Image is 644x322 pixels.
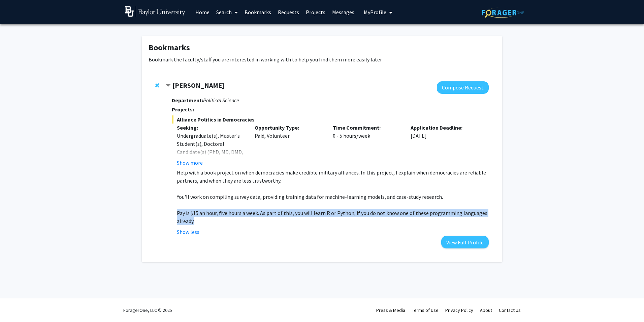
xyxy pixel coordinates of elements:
span: Remove Joshua Alley from bookmarks [155,83,159,88]
p: Opportunity Type: [255,124,323,132]
p: Bookmark the faculty/staff you are interested in working with to help you find them more easily l... [149,55,495,63]
div: 0 - 5 hours/week [328,124,406,167]
div: ForagerOne, LLC © 2025 [123,298,172,322]
a: Privacy Policy [445,307,473,313]
div: Undergraduate(s), Master's Student(s), Doctoral Candidate(s) (PhD, MD, DMD, PharmD, etc.) [177,132,245,164]
button: Show more [177,159,203,167]
span: Alliance Politics in Democracies [172,115,489,124]
a: Requests [275,0,302,24]
a: Search [213,0,241,24]
div: [DATE] [406,124,484,167]
a: Home [192,0,213,24]
img: Baylor University Logo [125,6,185,17]
button: Show less [177,228,199,236]
p: You'll work on compiling survey data, providing training data for machine-learning models, and ca... [177,193,489,201]
button: Compose Request to Joshua Alley [437,81,489,94]
span: My Profile [364,9,386,16]
a: Messages [329,0,358,24]
a: About [480,307,492,313]
button: View Full Profile [441,236,489,248]
a: Projects [302,0,329,24]
strong: Projects: [172,106,194,113]
a: Terms of Use [412,307,439,313]
strong: Department: [172,97,203,104]
p: Application Deadline: [411,124,479,132]
p: Time Commitment: [333,124,401,132]
h1: Bookmarks [149,43,495,53]
strong: [PERSON_NAME] [172,81,224,89]
img: ForagerOne Logo [482,7,524,18]
p: Help with a book project on when democracies make credible military alliances. In this project, I... [177,168,489,185]
iframe: Chat [5,292,29,317]
div: Paid, Volunteer [250,124,328,167]
a: Bookmarks [241,0,275,24]
span: Contract Joshua Alley Bookmark [165,83,171,88]
a: Contact Us [499,307,521,313]
a: Press & Media [376,307,405,313]
p: Seeking: [177,124,245,132]
i: Political Science [203,97,239,104]
p: Pay is $15 an hour, five hours a week. As part of this, you will learn R or Python, if you do not... [177,209,489,225]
